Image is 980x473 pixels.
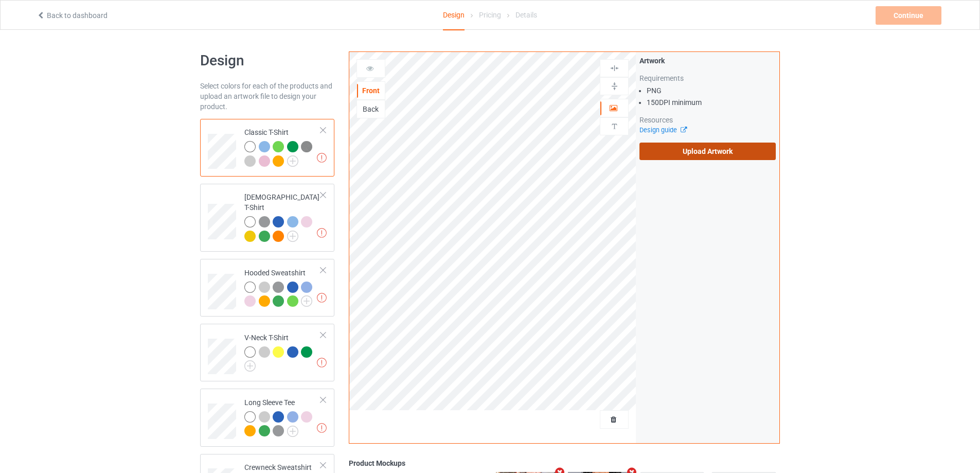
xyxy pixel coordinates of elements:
div: Pricing [479,1,501,29]
img: svg%3E%0A [610,121,619,131]
div: V-Neck T-Shirt [200,324,334,381]
label: Upload Artwork [639,143,776,160]
div: Classic T-Shirt [200,119,334,177]
div: [DEMOGRAPHIC_DATA] T-Shirt [200,184,334,252]
div: Resources [639,115,776,125]
img: svg%3E%0A [610,63,619,73]
img: svg+xml;base64,PD94bWwgdmVyc2lvbj0iMS4wIiBlbmNvZGluZz0iVVRGLTgiPz4KPHN2ZyB3aWR0aD0iMjJweCIgaGVpZ2... [287,231,298,242]
img: svg+xml;base64,PD94bWwgdmVyc2lvbj0iMS4wIiBlbmNvZGluZz0iVVRGLTgiPz4KPHN2ZyB3aWR0aD0iMjJweCIgaGVpZ2... [287,426,298,437]
div: Select colors for each of the products and upload an artwork file to design your product. [200,81,334,112]
div: Design [443,1,465,30]
img: svg+xml;base64,PD94bWwgdmVyc2lvbj0iMS4wIiBlbmNvZGluZz0iVVRGLTgiPz4KPHN2ZyB3aWR0aD0iMjJweCIgaGVpZ2... [287,155,298,167]
img: svg+xml;base64,PD94bWwgdmVyc2lvbj0iMS4wIiBlbmNvZGluZz0iVVRGLTgiPz4KPHN2ZyB3aWR0aD0iMjJweCIgaGVpZ2... [301,295,312,307]
div: Product Mockups [349,458,780,468]
a: Design guide [639,126,686,134]
img: svg%3E%0A [610,81,619,91]
img: exclamation icon [317,293,327,303]
div: [DEMOGRAPHIC_DATA] T-Shirt [244,192,321,241]
div: Details [515,1,537,29]
div: Hooded Sweatshirt [244,268,321,306]
li: PNG [647,85,776,96]
img: exclamation icon [317,423,327,433]
div: Long Sleeve Tee [200,389,334,446]
div: Hooded Sweatshirt [200,259,334,317]
div: Requirements [639,73,776,83]
img: exclamation icon [317,358,327,367]
div: Artwork [639,56,776,66]
h1: Design [200,51,334,70]
img: exclamation icon [317,153,327,163]
div: Classic T-Shirt [244,127,321,166]
img: svg+xml;base64,PD94bWwgdmVyc2lvbj0iMS4wIiBlbmNvZGluZz0iVVRGLTgiPz4KPHN2ZyB3aWR0aD0iMjJweCIgaGVpZ2... [244,360,256,372]
div: Back [357,104,385,114]
img: exclamation icon [317,228,327,238]
li: 150 DPI minimum [647,97,776,108]
a: Back to dashboard [37,11,108,20]
div: V-Neck T-Shirt [244,332,321,369]
img: heather_texture.png [301,141,312,152]
div: Front [357,85,385,96]
div: Long Sleeve Tee [244,397,321,436]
